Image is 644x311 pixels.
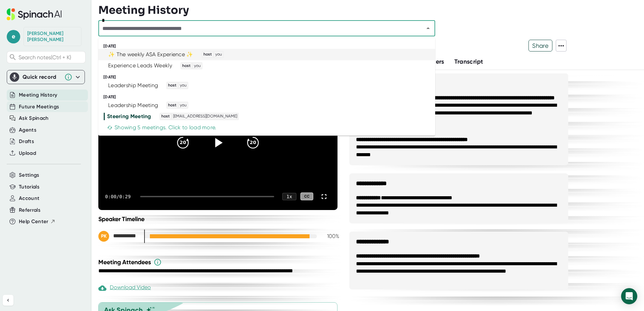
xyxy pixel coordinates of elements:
[27,31,78,42] div: Eshaan Gandhi
[103,95,435,100] div: [DATE]
[107,113,151,120] div: Steering Meeting
[105,194,132,199] div: 0:00 / 0:29
[98,258,341,266] div: Meeting Attendees
[7,30,20,43] span: e
[454,57,483,66] button: Transcript
[282,193,296,200] div: 1 x
[108,62,172,69] div: Experience Leads Weekly
[179,102,188,108] span: you
[167,82,178,89] span: host
[98,215,339,223] div: Speaker Timeline
[179,82,188,89] span: you
[98,4,189,16] h3: Meeting History
[19,171,39,179] button: Settings
[108,82,158,89] div: Leadership Meeting
[454,58,483,65] span: Transcript
[19,91,57,99] button: Meeting History
[167,102,178,108] span: host
[19,103,59,111] button: Future Meetings
[103,44,435,49] div: [DATE]
[3,295,13,306] button: Collapse sidebar
[19,126,36,134] button: Agents
[202,51,213,58] span: host
[19,218,56,226] button: Help Center
[19,206,40,214] button: Referrals
[172,113,238,119] span: [EMAIL_ADDRESS][DOMAIN_NAME]
[108,51,193,58] div: ✨️ The weekly ASA Experience ✨️
[193,63,202,69] span: you
[10,70,82,84] div: Quick record
[98,231,109,242] div: PK
[423,24,433,33] button: Close
[300,193,313,200] div: CC
[98,284,151,292] div: Download Video
[19,138,34,145] button: Drafts
[19,218,49,226] span: Help Center
[108,102,158,109] div: Leadership Meeting
[19,54,84,61] span: Search notes (Ctrl + K)
[160,113,171,119] span: host
[19,114,49,122] button: Ask Spinach
[23,74,61,80] div: Quick record
[181,63,192,69] span: host
[528,40,552,51] button: Share
[98,231,139,242] div: Pratik Keni
[19,149,36,157] button: Upload
[107,124,217,131] div: Showing 5 meetings. Click to load more.
[103,75,435,80] div: [DATE]
[19,183,39,191] button: Tutorials
[214,51,223,58] span: you
[322,233,339,239] div: 100 %
[19,195,39,202] button: Account
[621,288,637,304] div: Open Intercom Messenger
